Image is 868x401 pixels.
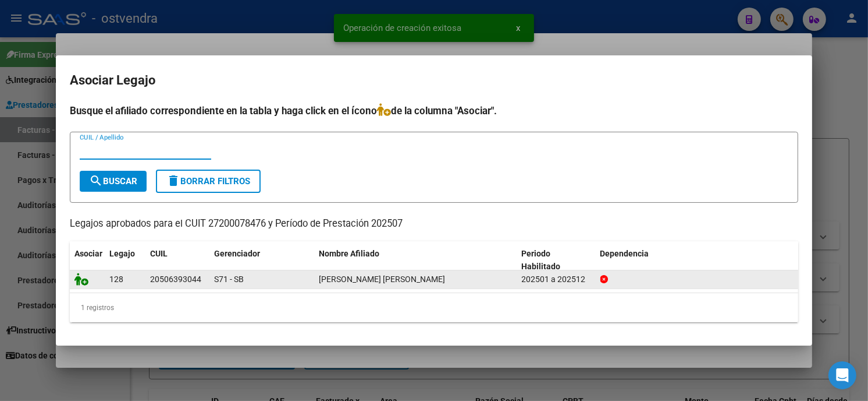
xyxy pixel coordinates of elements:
[80,171,147,192] button: Buscar
[70,293,798,322] div: 1 registros
[74,249,102,258] span: Asociar
[522,249,561,272] span: Periodo Habilitado
[109,249,135,258] span: Legajo
[209,241,314,280] datatable-header-cell: Gerenciador
[156,170,261,193] button: Borrar Filtros
[214,275,244,284] span: S71 - SB
[319,275,445,284] span: PAEZ BENITEZ ANGEL ESTEBAN
[166,174,180,188] mat-icon: delete
[314,241,517,280] datatable-header-cell: Nombre Afiliado
[150,273,201,286] div: 20506393044
[105,241,145,280] datatable-header-cell: Legajo
[522,273,591,286] div: 202501 a 202512
[319,249,379,258] span: Nombre Afiliado
[70,241,105,280] datatable-header-cell: Asociar
[70,103,798,118] h4: Busque el afiliado correspondiente en la tabla y haga click en el ícono de la columna "Asociar".
[109,275,123,284] span: 128
[145,241,209,280] datatable-header-cell: CUIL
[70,69,798,92] h2: Asociar Legajo
[828,361,856,389] div: Open Intercom Messenger
[166,176,250,187] span: Borrar Filtros
[70,217,798,231] p: Legajos aprobados para el CUIT 27200078476 y Período de Prestación 202507
[214,249,260,258] span: Gerenciador
[150,249,168,258] span: CUIL
[89,174,103,188] mat-icon: search
[600,249,649,258] span: Dependencia
[517,241,596,280] datatable-header-cell: Periodo Habilitado
[89,176,137,187] span: Buscar
[596,241,799,280] datatable-header-cell: Dependencia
